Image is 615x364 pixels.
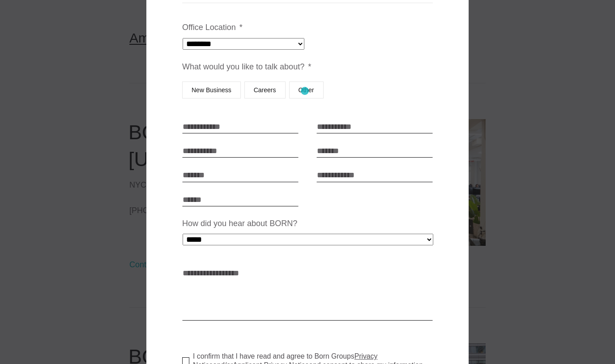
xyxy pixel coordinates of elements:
[182,62,311,72] label: What would you like to talk about?
[182,22,243,33] label: Office Location
[289,81,324,98] label: Other
[182,218,297,229] label: How did you hear about BORN?
[244,81,286,98] label: Careers
[182,81,241,98] label: New Business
